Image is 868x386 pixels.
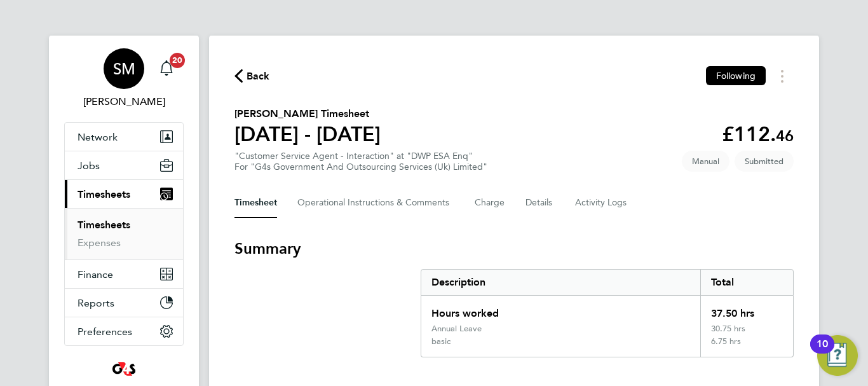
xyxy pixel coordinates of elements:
a: Timesheets [78,219,130,231]
div: For "G4s Government And Outsourcing Services (Uk) Limited" [234,162,487,172]
div: "Customer Service Agent - Interaction" at "DWP ESA Enq" [234,151,487,172]
div: Description [421,270,700,295]
button: Timesheets Menu [771,66,794,86]
button: Timesheet [234,188,277,218]
button: Jobs [65,151,183,179]
button: Preferences [65,317,183,345]
button: Operational Instructions & Comments [297,188,454,218]
button: Finance [65,260,183,288]
h1: [DATE] - [DATE] [234,121,381,147]
div: Hours worked [421,296,700,324]
button: Charge [475,188,505,218]
h3: Summary [234,238,794,259]
h2: [PERSON_NAME] Timesheet [234,106,381,121]
span: Jobs [78,160,100,172]
button: Network [65,123,183,151]
div: Timesheets [65,208,183,259]
span: Following [716,70,756,81]
button: Back [234,68,270,84]
a: SM[PERSON_NAME] [64,48,184,109]
app-decimal: £112. [722,122,794,146]
span: This timesheet is Submitted. [735,151,794,172]
a: Expenses [78,237,121,249]
div: basic [431,336,451,347]
span: 20 [170,53,185,68]
button: Timesheets [65,180,183,208]
div: 6.75 hrs [700,336,793,357]
button: Activity Logs [575,188,628,218]
div: Total [700,270,793,295]
span: Timesheets [78,188,130,200]
span: Shelby Miller [64,94,184,109]
div: Annual Leave [431,324,482,334]
div: 10 [817,344,828,361]
span: 46 [776,127,794,145]
span: Network [78,131,118,143]
button: Following [706,66,766,85]
div: 37.50 hrs [700,296,793,324]
span: Back [247,69,270,84]
div: Summary [421,269,794,357]
button: Reports [65,289,183,317]
a: 20 [154,48,179,89]
img: g4s4-logo-retina.png [109,359,139,379]
button: Open Resource Center, 10 new notifications [817,335,858,376]
span: SM [113,60,135,77]
span: Reports [78,297,114,309]
button: Details [526,188,555,218]
span: This timesheet was manually created. [682,151,729,172]
span: Finance [78,268,113,280]
div: 30.75 hrs [700,324,793,336]
a: Go to home page [64,359,184,379]
span: Preferences [78,326,132,338]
